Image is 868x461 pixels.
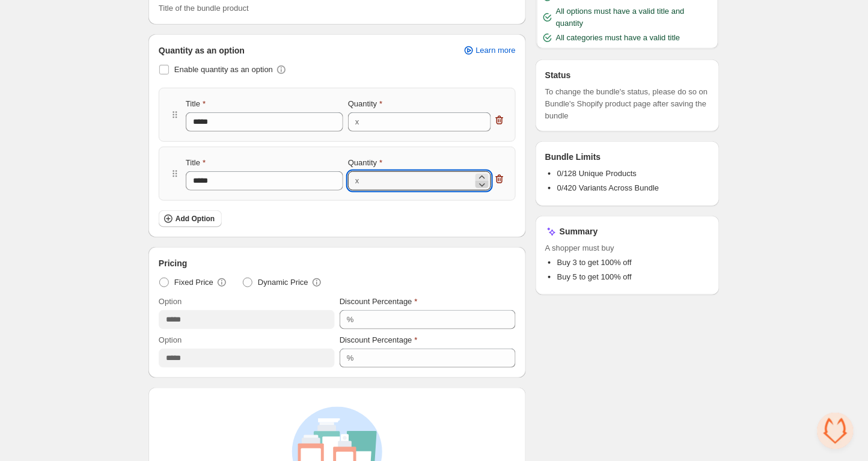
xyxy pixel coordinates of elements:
[159,257,187,269] span: Pricing
[186,98,206,110] label: Title
[347,314,354,326] div: %
[545,242,710,254] span: A shopper must buy
[174,276,213,289] span: Fixed Price
[545,86,710,122] span: To change the bundle's status, please do so on Bundle's Shopify product page after saving the bundle
[347,352,354,364] div: %
[557,169,637,178] span: 0/128 Unique Products
[355,116,359,128] div: x
[159,210,222,227] button: Add Option
[557,183,659,192] span: 0/420 Variants Across Bundle
[556,32,680,44] span: All categories must have a valid title
[557,257,710,269] li: Buy 3 to get 100% off
[355,175,359,187] div: x
[476,46,516,55] span: Learn more
[456,42,523,59] a: Learn more
[159,4,249,13] span: Title of the bundle product
[348,98,382,110] label: Quantity
[159,44,245,56] span: Quantity as an option
[818,413,854,449] div: Otevřený chat
[159,296,182,308] label: Option
[560,225,598,237] h3: Summary
[556,5,714,29] span: All options must have a valid title and quantity
[545,151,601,163] h3: Bundle Limits
[545,69,571,81] h3: Status
[186,157,206,169] label: Title
[340,296,418,308] label: Discount Percentage
[557,271,710,283] li: Buy 5 to get 100% off
[348,157,382,169] label: Quantity
[176,214,215,224] span: Add Option
[340,334,418,346] label: Discount Percentage
[159,334,182,346] label: Option
[174,65,273,74] span: Enable quantity as an option
[258,276,308,289] span: Dynamic Price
